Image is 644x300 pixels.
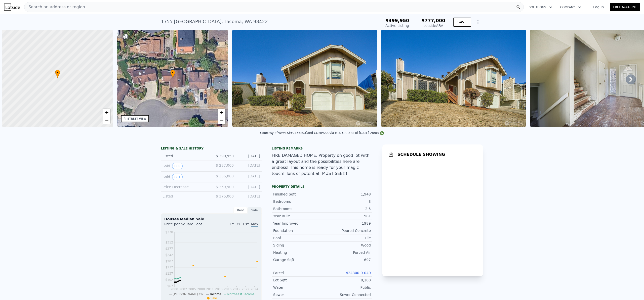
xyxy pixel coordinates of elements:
div: 697 [322,257,371,262]
div: FIRE DAMAGED HOME. Property on good lot with a great layout and the possibilities here are endles... [272,153,372,177]
div: Tile [322,235,371,240]
div: 1981 [322,214,371,219]
tspan: $207 [165,260,173,263]
span: 1Y [230,222,234,226]
span: Northeast Tacoma [227,292,255,296]
div: Sale [248,207,262,214]
div: Year Built [273,214,322,219]
span: $ 375,000 [216,194,234,198]
tspan: $242 [165,253,173,257]
div: 1,948 [322,192,371,197]
tspan: $172 [165,266,173,269]
div: Year Improved [273,221,322,226]
div: Roof [273,235,322,240]
a: Log In [587,5,610,10]
span: $777,000 [421,18,445,23]
div: Sewer [273,292,322,297]
tspan: $67 [167,284,173,288]
div: Finished Sqft [273,192,322,197]
button: Solutions [525,3,556,12]
div: Bathrooms [273,206,322,211]
img: Sale: 169766945 Parcel: 100995810 [232,30,377,127]
tspan: 2002 [179,287,187,291]
div: Garage Sqft [273,257,322,262]
tspan: 2019 [233,287,240,291]
button: Show Options [473,17,483,27]
span: + [220,109,223,116]
div: • [55,70,60,78]
div: Bedrooms [273,199,322,204]
div: 1989 [322,221,371,226]
div: Listed [163,154,207,159]
button: View historical data [172,174,183,180]
div: Lotside ARV [421,23,445,28]
tspan: 2011 [206,287,214,291]
a: Zoom in [103,109,110,116]
div: 2.5 [322,206,371,211]
tspan: 2016 [224,287,232,291]
div: [DATE] [238,194,260,199]
img: Lotside [4,4,20,11]
span: − [220,117,223,123]
button: Company [556,3,585,12]
div: Houses Median Sale [164,217,258,222]
img: Sale: 169766945 Parcel: 100995810 [381,30,526,127]
tspan: 2008 [197,287,205,291]
button: SAVE [453,18,471,27]
span: 3Y [236,222,240,226]
div: LISTING & SALE HISTORY [161,146,262,152]
a: Zoom out [218,116,225,124]
div: 8,100 [322,278,371,283]
span: [PERSON_NAME] Co. [173,292,204,296]
div: Sold [163,174,207,180]
div: Parcel [273,270,322,275]
div: Water [273,285,322,290]
div: Siding [273,243,322,248]
tspan: 2013 [215,287,223,291]
div: Property details [272,185,372,189]
div: 3 [322,199,371,204]
span: Search an address or region [24,4,85,10]
span: $ 359,900 [216,185,234,189]
a: Zoom in [218,109,225,116]
div: Price Decrease [163,184,207,189]
div: Price per Square Foot [164,222,211,230]
span: $ 399,950 [216,154,234,158]
div: [DATE] [238,154,260,159]
span: Active Listing [385,24,409,28]
div: Forced Air [322,250,371,255]
tspan: $370 [165,230,173,234]
div: Poured Concrete [322,228,371,233]
tspan: $102 [165,278,173,282]
span: • [170,70,175,75]
button: View historical data [172,163,183,169]
tspan: 2024 [251,287,258,291]
div: Lot Sqft [273,278,322,283]
div: Listing remarks [272,146,372,151]
span: Max [251,222,258,227]
span: • [55,70,60,75]
span: Tacoma [210,292,221,296]
img: NWMLS Logo [380,131,384,135]
span: $ 237,000 [216,163,234,167]
div: Rent [233,207,248,214]
div: Wood [322,243,371,248]
div: STREET VIEW [128,117,146,121]
a: 424300-0-040 [346,271,371,275]
div: [DATE] [238,174,260,180]
div: Public [322,285,371,290]
tspan: 2005 [188,287,196,291]
span: $ 355,000 [216,174,234,178]
div: Listed [163,194,207,199]
div: Sewer Connected [322,292,371,297]
div: Sold [163,163,207,169]
tspan: $137 [165,272,173,275]
a: Zoom out [103,116,110,124]
h1: SCHEDULE SHOWING [397,152,445,158]
div: [DATE] [238,163,260,169]
div: • [170,70,175,78]
span: $399,950 [385,18,409,23]
div: Courtesy of NWMLS (#2435803) and COMPASS via MLS GRID as of [DATE] 20:03 [260,131,384,135]
div: [DATE] [238,184,260,189]
span: 10Y [243,222,249,226]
